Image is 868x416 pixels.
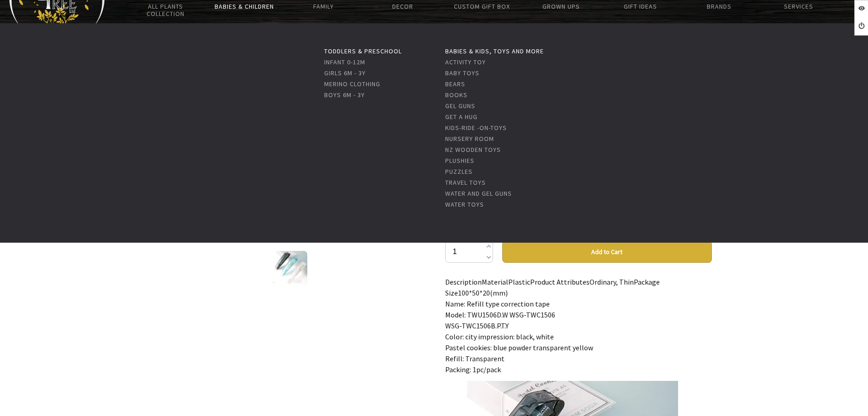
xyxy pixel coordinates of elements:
a: Travel Toys [445,178,486,187]
a: Infant 0-12m [324,58,365,66]
a: Activity Toy [445,58,486,66]
a: Boys 6m - 3y [324,91,365,99]
a: Nursery Room [445,135,494,143]
a: NZ Wooden Toys [445,146,501,154]
a: Babies & Kids, toys and more [445,47,544,55]
a: Kids-Ride -on-Toys [445,124,507,132]
a: Puzzles [445,167,473,176]
a: Water and Gel Guns [445,189,512,198]
a: Baby Toys [445,69,479,77]
a: Girls 6m - 3y [324,69,366,77]
p: Name: Refill type correction tape Model: TWU1506D.W WSG-TWC1506 WSG-TWC1506B.P.T.Y Color: city im... [445,298,712,375]
a: Water Toys [445,200,484,208]
a: Toddlers & Preschool [324,47,402,55]
a: Gel Guns [445,102,475,110]
a: Bears [445,80,465,88]
a: Merino Clothing [324,80,380,88]
button: Add to Cart [502,241,712,263]
a: Get A Hug [445,113,478,121]
img: Can replace the core student with the correction tape [273,251,307,286]
a: Books [445,91,468,99]
a: Plushies [445,156,474,165]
